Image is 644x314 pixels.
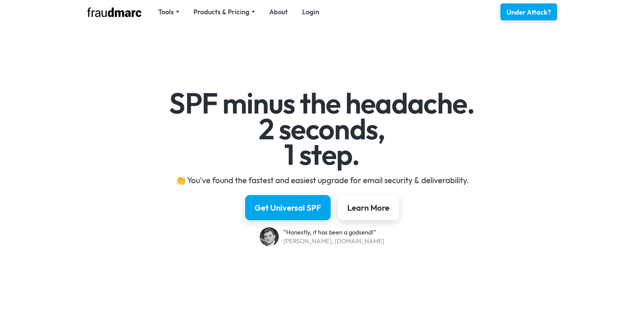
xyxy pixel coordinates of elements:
div: Learn More [347,202,389,213]
div: [PERSON_NAME], [DOMAIN_NAME] [283,237,384,246]
a: About [269,7,288,17]
div: Tools [158,7,174,17]
div: 👏 You've found the fastest and easiest upgrade for email security & deliverability. [125,175,519,186]
h1: SPF minus the headache. 2 seconds, 1 step. [125,90,519,168]
div: “Honestly, it has been a godsend!” [283,228,384,237]
a: Learn More [338,195,399,220]
div: Products & Pricing [194,7,250,17]
a: Get Universal SPF [245,195,331,220]
div: Tools [158,7,179,17]
div: Products & Pricing [194,7,255,17]
a: Under Attack? [500,3,557,20]
a: Login [302,7,319,17]
div: Under Attack? [507,7,551,17]
div: Get Universal SPF [255,202,321,213]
